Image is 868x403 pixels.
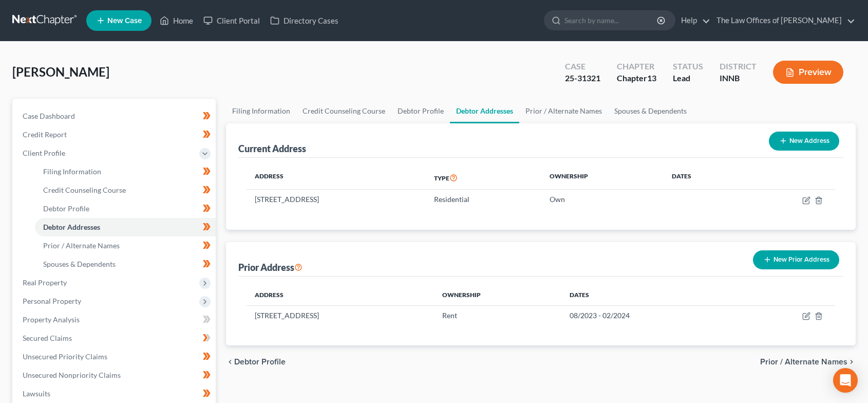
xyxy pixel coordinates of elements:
[565,61,600,72] div: Case
[14,384,216,403] a: Lawsuits
[23,130,67,139] span: Credit Report
[35,218,216,236] a: Debtor Addresses
[23,371,121,379] span: Unsecured Nonpriority Claims
[561,285,740,305] th: Dates
[296,99,391,123] a: Credit Counseling Course
[247,166,426,190] th: Address
[711,11,855,30] a: The Law Offices of [PERSON_NAME]
[23,334,72,342] span: Secured Claims
[238,142,306,155] div: Current Address
[43,260,116,268] span: Spouses & Dependents
[434,285,562,305] th: Ownership
[247,190,426,209] td: [STREET_ADDRESS]
[35,162,216,181] a: Filing Information
[43,241,120,250] span: Prior / Alternate Names
[35,199,216,218] a: Debtor Profile
[155,11,198,30] a: Home
[720,61,757,72] div: District
[14,347,216,366] a: Unsecured Priority Claims
[226,358,286,366] button: chevron_left Debtor Profile
[847,358,856,366] i: chevron_right
[564,11,658,30] input: Search by name...
[760,358,847,366] span: Prior / Alternate Names
[198,11,265,30] a: Client Portal
[541,166,664,190] th: Ownership
[664,166,744,190] th: Dates
[23,315,80,324] span: Property Analysis
[43,167,101,176] span: Filing Information
[265,11,344,30] a: Directory Cases
[226,99,296,123] a: Filing Information
[43,186,126,194] span: Credit Counseling Course
[561,305,740,325] td: 08/2023 - 02/2024
[35,255,216,273] a: Spouses & Dependents
[647,73,656,83] span: 13
[234,358,286,366] span: Debtor Profile
[673,61,703,72] div: Status
[247,305,434,325] td: [STREET_ADDRESS]
[833,368,858,393] div: Open Intercom Messenger
[226,358,234,366] i: chevron_left
[617,61,656,72] div: Chapter
[35,181,216,199] a: Credit Counseling Course
[23,297,81,305] span: Personal Property
[238,261,303,273] div: Prior Address
[14,329,216,347] a: Secured Claims
[720,72,757,84] div: INNB
[23,389,50,398] span: Lawsuits
[608,99,693,123] a: Spouses & Dependents
[773,61,843,84] button: Preview
[23,149,65,157] span: Client Profile
[23,352,107,361] span: Unsecured Priority Claims
[565,72,600,84] div: 25-31321
[434,305,562,325] td: Rent
[12,64,109,79] span: [PERSON_NAME]
[760,358,856,366] button: Prior / Alternate Names chevron_right
[769,132,839,151] button: New Address
[43,204,89,213] span: Debtor Profile
[617,72,656,84] div: Chapter
[450,99,519,123] a: Debtor Addresses
[14,310,216,329] a: Property Analysis
[426,190,541,209] td: Residential
[14,366,216,384] a: Unsecured Nonpriority Claims
[753,250,839,269] button: New Prior Address
[676,11,710,30] a: Help
[23,278,67,287] span: Real Property
[541,190,664,209] td: Own
[426,166,541,190] th: Type
[519,99,608,123] a: Prior / Alternate Names
[673,72,703,84] div: Lead
[14,125,216,144] a: Credit Report
[107,17,142,25] span: New Case
[247,285,434,305] th: Address
[23,112,75,120] span: Case Dashboard
[14,107,216,125] a: Case Dashboard
[35,236,216,255] a: Prior / Alternate Names
[43,223,100,231] span: Debtor Addresses
[391,99,450,123] a: Debtor Profile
